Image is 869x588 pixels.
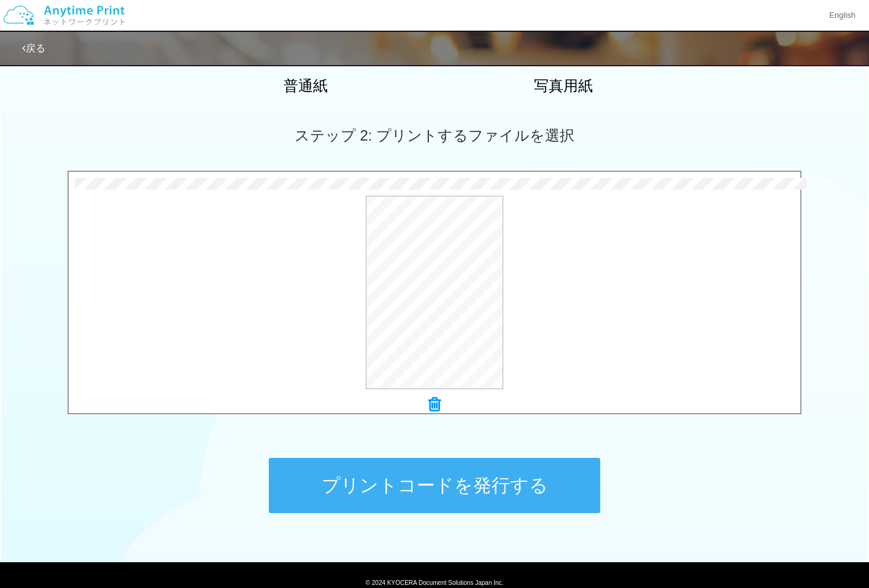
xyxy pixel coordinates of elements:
button: プリントコードを発行する [269,458,600,513]
span: ステップ 2: プリントするファイルを選択 [295,127,574,144]
span: © 2024 KYOCERA Document Solutions Japan Inc. [366,578,504,586]
a: 戻る [22,43,45,53]
h2: 普通紙 [198,78,413,94]
h2: 写真用紙 [456,78,671,94]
